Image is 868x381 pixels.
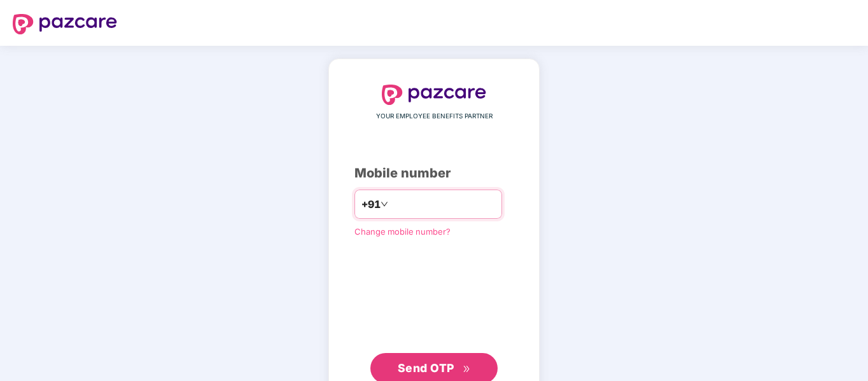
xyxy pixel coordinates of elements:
[381,200,388,208] span: down
[463,365,471,373] span: double-right
[361,197,381,212] span: +91
[398,361,454,375] span: Send OTP
[382,85,486,105] img: logo
[354,163,514,183] div: Mobile number
[354,226,451,237] a: Change mobile number?
[13,14,117,34] img: logo
[376,111,493,121] span: YOUR EMPLOYEE BENEFITS PARTNER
